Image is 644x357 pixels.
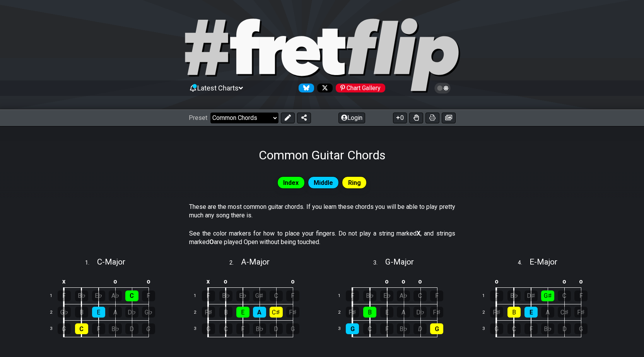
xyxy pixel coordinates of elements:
div: B [75,307,88,318]
div: G♭ [142,307,155,318]
td: 2 [478,304,496,321]
div: F [142,290,155,301]
div: E [380,307,393,318]
div: D [558,323,571,334]
div: F [346,290,359,301]
button: 0 [393,113,407,123]
span: A - Major [241,257,270,266]
p: These are the most common guitar chords. If you learn these chords you will be able to play prett... [189,203,455,220]
div: G [202,323,215,334]
td: o [573,275,589,288]
div: C [413,290,427,301]
div: B♭ [109,323,122,334]
div: G [346,323,359,334]
td: o [395,275,412,288]
td: 3 [190,321,208,337]
div: C [507,323,521,334]
div: Chart Gallery [336,84,385,92]
span: E - Major [530,257,557,266]
div: D♭ [413,307,427,318]
span: 3 . [373,259,385,267]
div: F♯ [430,307,443,318]
button: Create image [442,113,456,123]
td: o [107,275,123,288]
div: C [219,323,232,334]
span: Preset [189,114,207,121]
span: Index [283,177,299,188]
span: Toggle light / dark theme [438,85,447,92]
div: E♭ [92,290,105,301]
div: F [574,290,588,301]
div: C♯ [558,307,571,318]
div: E♭ [380,290,393,301]
td: 3 [478,321,496,337]
div: A [109,307,122,318]
div: G♯ [253,290,266,301]
div: B [219,307,232,318]
span: Ring [348,177,361,188]
div: F [92,323,105,334]
a: Follow #fretflip at X [314,84,333,92]
div: G [142,323,155,334]
div: C [558,290,571,301]
div: F♯ [574,307,588,318]
a: Follow #fretflip at Bluesky [296,84,314,92]
td: o [284,275,301,288]
div: B♭ [541,323,554,334]
span: C - Major [97,257,125,266]
div: C [363,323,376,334]
div: B [363,307,376,318]
div: G [574,323,588,334]
td: o [556,275,573,288]
td: o [412,275,429,288]
a: #fretflip at Pinterest [333,84,385,92]
div: C [75,323,88,334]
div: A♭ [109,290,122,301]
div: F [380,323,393,334]
strong: X [417,230,420,237]
td: 1 [45,288,64,304]
div: F [286,290,299,301]
div: A [253,307,266,318]
div: E [524,307,538,318]
td: 2 [45,304,64,321]
select: Preset [210,113,278,123]
div: G [490,323,503,334]
td: 2 [333,304,352,321]
div: C♯ [270,307,283,318]
span: 4 . [518,259,530,267]
td: x [200,275,217,288]
button: Share Preset [297,113,311,123]
button: Toggle Dexterity for all fretkits [409,113,423,123]
span: Latest Charts [197,84,239,92]
div: B♭ [363,290,376,301]
p: See the color markers for how to place your fingers. Do not play a string marked , and strings ma... [189,229,455,247]
td: 1 [478,288,496,304]
td: 1 [333,288,352,304]
div: G [286,323,299,334]
div: F [58,290,71,301]
button: Print [425,113,439,123]
td: o [140,275,157,288]
div: B♭ [507,290,521,301]
td: 2 [190,304,208,321]
div: A [541,307,554,318]
span: 1 . [85,259,97,267]
td: o [378,275,395,288]
div: F♯ [286,307,299,318]
div: F♯ [202,307,215,318]
td: 3 [45,321,64,337]
td: o [488,275,506,288]
div: B♭ [253,323,266,334]
div: G♯ [541,290,554,301]
div: E [92,307,105,318]
div: G [58,323,71,334]
div: F [236,323,249,334]
strong: O [209,238,214,246]
div: F♯ [490,307,503,318]
div: B♭ [397,323,410,334]
div: D [125,323,138,334]
div: B♭ [75,290,88,301]
div: F♯ [346,307,359,318]
div: F [202,290,215,301]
